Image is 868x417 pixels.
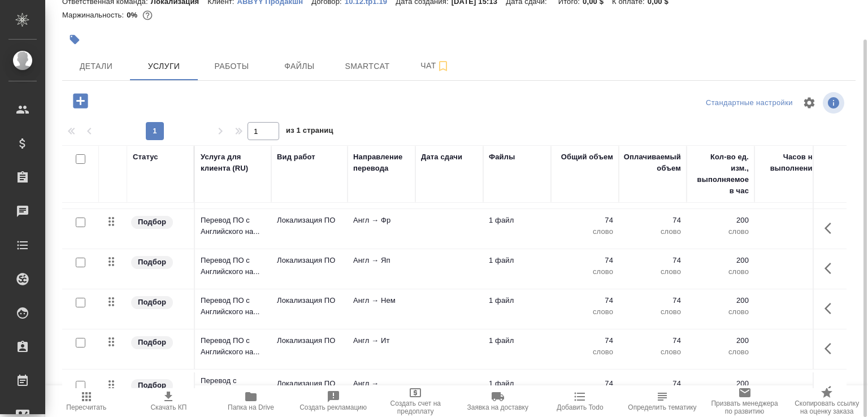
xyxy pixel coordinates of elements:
button: Создать рекламацию [292,385,375,417]
p: слово [624,226,681,237]
td: 0 [754,249,822,289]
button: Добавить услугу [65,89,96,112]
span: Скачать КП [150,403,186,411]
p: 74 [557,295,613,306]
div: Статус [133,151,158,163]
p: Англ → Яп [353,255,410,266]
span: Заявка на доставку [467,403,528,411]
p: Локализация ПО [277,255,342,266]
p: слово [557,306,613,318]
div: Дата сдачи [421,151,462,163]
span: Настроить таблицу [796,89,823,116]
button: Пересчитать [45,385,128,417]
p: 0% [127,11,140,19]
span: Пересчитать [66,403,106,411]
p: 200 [692,335,749,346]
p: Англ → Фр [353,215,410,226]
p: 200 [692,255,749,266]
p: Локализация ПО [277,295,342,306]
p: Маржинальность: [62,11,127,19]
p: Перевод ПО с Английского на... [201,295,266,318]
p: слово [624,266,681,277]
span: Услуги [137,59,191,73]
svg: Подписаться [436,59,450,73]
span: Посмотреть информацию [823,92,847,114]
div: Услуга для клиента (RU) [201,151,266,174]
div: Файлы [489,151,515,163]
span: Детали [69,59,123,73]
p: Локализация ПО [277,335,342,346]
span: Работы [205,59,259,73]
p: слово [624,306,681,318]
button: Добавить тэг [62,27,87,52]
span: Создать рекламацию [300,403,367,411]
button: Показать кнопки [818,378,845,405]
div: Кол-во ед. изм., выполняемое в час [692,151,749,197]
p: слово [557,346,613,358]
p: слово [557,226,613,237]
span: Определить тематику [628,403,696,411]
p: Англ → Нем [353,295,410,306]
p: 1 файл [489,215,545,226]
span: Папка на Drive [228,403,274,411]
p: слово [692,266,749,277]
p: Локализация ПО [277,215,342,226]
div: Направление перевода [353,151,410,174]
span: Файлы [272,59,327,73]
p: Перевод ПО с Английского на... [201,255,266,277]
p: 74 [624,295,681,306]
p: 1 файл [489,295,545,306]
p: 74 [557,255,613,266]
p: Локализация ПО [277,378,342,389]
button: Создать счет на предоплату [374,385,457,417]
span: Smartcat [340,59,394,73]
td: 0 [754,289,822,329]
button: Заявка на доставку [457,385,539,417]
p: Подбор [138,257,166,268]
span: Создать счет на предоплату [381,399,450,415]
p: 74 [624,335,681,346]
p: Перевод с Английского языка... [201,375,266,409]
p: 74 [624,215,681,226]
p: 1 файл [489,335,545,346]
span: из 1 страниц [286,124,333,140]
td: 0 [754,372,822,412]
p: 200 [692,215,749,226]
p: Англ → [PERSON_NAME] [353,378,410,401]
div: Вид работ [277,151,315,163]
button: Показать кнопки [818,335,845,362]
button: Показать кнопки [818,295,845,322]
td: 0 [754,209,822,249]
p: 74 [624,378,681,389]
span: Призвать менеджера по развитию [710,399,779,415]
p: 1 файл [489,255,545,266]
div: Оплачиваемый объем [624,151,681,174]
p: Подбор [138,380,166,391]
p: слово [692,226,749,237]
p: Англ → Ит [353,335,410,346]
p: Подбор [138,337,166,348]
p: 74 [557,378,613,389]
td: 0 [754,329,822,369]
p: Перевод ПО с Английского на... [201,215,266,237]
p: 200 [692,378,749,389]
p: Подбор [138,297,166,308]
button: Добавить Todo [539,385,622,417]
p: слово [692,306,749,318]
div: Часов на выполнение [760,151,817,174]
button: Определить тематику [621,385,704,417]
p: слово [692,346,749,358]
button: Скопировать ссылку на оценку заказа [785,385,868,417]
div: Общий объем [561,151,613,163]
span: Чат [408,59,462,73]
p: 74 [624,255,681,266]
button: Скачать КП [128,385,210,417]
p: Подбор [138,216,166,228]
div: split button [703,94,796,112]
p: 200 [692,295,749,306]
button: Папка на Drive [210,385,292,417]
p: слово [557,266,613,277]
p: 74 [557,215,613,226]
p: слово [624,346,681,358]
span: Добавить Todo [557,403,603,411]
